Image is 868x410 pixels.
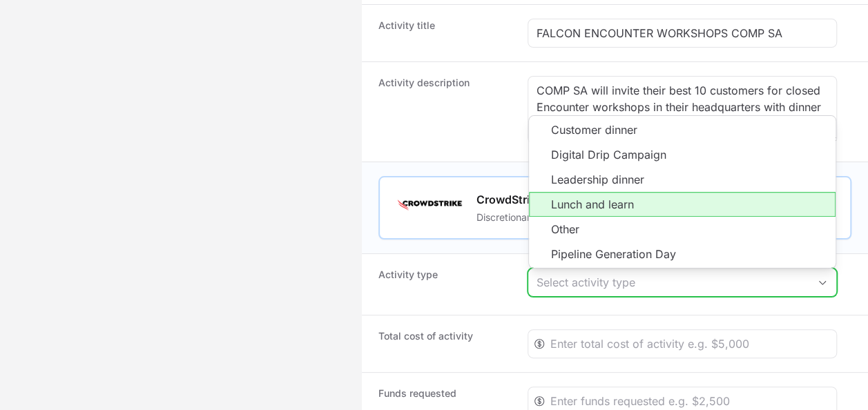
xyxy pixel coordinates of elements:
[476,211,542,224] p: Discretionary
[396,191,463,219] img: CrowdStrike
[537,25,828,41] input: Activity title
[378,19,511,48] dt: Activity title
[528,269,836,296] button: Select activity type
[378,268,511,301] dt: Activity type
[476,191,542,208] h1: CrowdStrike
[378,329,511,358] dt: Total cost of activity
[537,274,809,291] div: Select activity type
[550,393,828,409] input: Enter funds requested e.g. $2,500
[550,335,828,352] input: Enter total cost of activity e.g. $5,000
[378,76,511,148] dt: Activity description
